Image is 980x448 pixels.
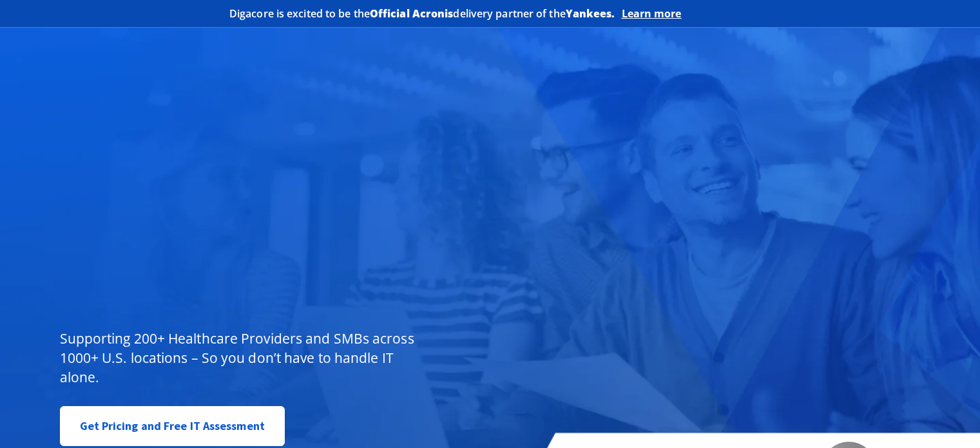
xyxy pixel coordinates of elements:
p: Supporting 200+ Healthcare Providers and SMBs across 1000+ U.S. locations – So you don’t have to ... [60,329,420,387]
h2: Digacore is excited to be the delivery partner of the [229,8,615,19]
a: Get Pricing and Free IT Assessment [60,406,285,446]
span: Get Pricing and Free IT Assessment [80,413,265,439]
img: Acronis [688,4,751,23]
b: Official Acronis [370,6,454,21]
b: Yankees. [566,6,615,21]
a: Learn more [622,7,682,20]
